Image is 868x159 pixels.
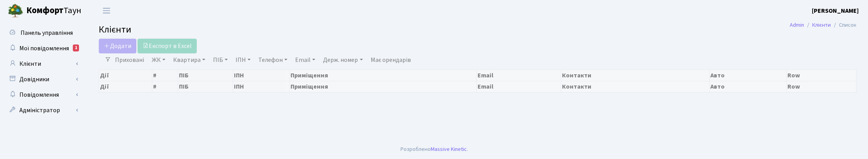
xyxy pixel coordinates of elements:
[477,70,561,81] th: Email
[19,44,69,53] span: Мої повідомлення
[99,70,152,81] th: Дії
[831,21,856,29] li: Список
[710,70,787,81] th: Авто
[99,81,152,92] th: Дії
[104,42,131,50] span: Додати
[4,87,81,103] a: Повідомлення
[787,81,856,92] th: Row
[787,70,856,81] th: Row
[4,72,81,87] a: Довідники
[790,21,804,29] a: Admin
[477,81,561,92] th: Email
[233,81,290,92] th: ІПН
[561,81,709,92] th: Контакти
[8,3,23,19] img: logo.png
[178,70,233,81] th: ПІБ
[292,53,318,67] a: Email
[812,6,859,15] a: [PERSON_NAME]
[149,53,168,67] a: ЖК
[255,53,290,67] a: Телефон
[812,21,831,29] a: Клієнти
[112,53,147,67] a: Приховані
[431,145,467,153] a: Massive Kinetic
[710,81,787,92] th: Авто
[21,29,73,37] span: Панель управління
[178,81,233,92] th: ПІБ
[4,41,81,56] a: Мої повідомлення1
[170,53,208,67] a: Квартира
[73,44,79,51] div: 1
[152,70,178,81] th: #
[97,4,116,17] button: Переключити навігацію
[561,70,709,81] th: Контакти
[233,70,290,81] th: ІПН
[26,4,81,17] span: Таун
[400,145,468,154] div: Розроблено .
[232,53,254,67] a: ІПН
[778,17,868,33] nav: breadcrumb
[138,39,197,53] a: Експорт в Excel
[26,4,64,17] b: Комфорт
[290,81,477,92] th: Приміщення
[320,53,366,67] a: Держ. номер
[812,7,859,15] b: [PERSON_NAME]
[368,53,414,67] a: Має орендарів
[152,81,178,92] th: #
[210,53,231,67] a: ПІБ
[4,103,81,118] a: Адміністратор
[99,39,136,53] a: Додати
[4,56,81,72] a: Клієнти
[290,70,477,81] th: Приміщення
[99,23,131,36] span: Клієнти
[4,25,81,41] a: Панель управління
